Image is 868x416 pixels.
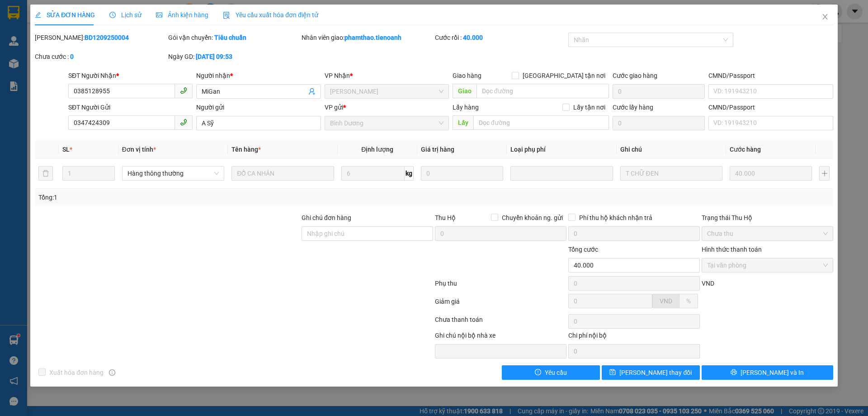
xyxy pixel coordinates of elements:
[38,166,53,181] button: delete
[702,280,714,287] span: VND
[660,297,672,305] span: VND
[325,72,350,79] span: VP Nhận
[127,167,219,180] span: Hàng thông thường
[707,258,828,272] span: Tại văn phòng
[344,34,401,41] b: phamthao.tienoanh
[35,11,95,19] span: SỬA ĐƠN HÀNG
[223,12,230,19] img: icon
[421,166,503,181] input: 0
[156,12,162,18] span: picture
[156,11,208,19] span: Ảnh kiện hàng
[109,11,142,19] span: Lịch sử
[473,115,609,130] input: Dọc đường
[330,85,443,98] span: Cư Kuin
[168,52,300,62] div: Ngày GD:
[35,12,41,18] span: edit
[231,166,334,181] input: VD: Bàn, Ghế
[702,213,833,223] div: Trạng thái Thu Hộ
[302,214,351,221] label: Ghi chú đơn hàng
[325,102,449,112] div: VP gửi
[62,146,70,153] span: SL
[613,104,653,111] label: Cước lấy hàng
[302,226,433,241] input: Ghi chú đơn hàng
[231,146,261,153] span: Tên hàng
[196,71,321,81] div: Người nhận
[545,368,567,378] span: Yêu cầu
[707,227,828,240] span: Chưa thu
[620,166,722,181] input: Ghi Chú
[731,369,737,376] span: printer
[741,368,804,378] span: [PERSON_NAME] và In
[576,213,656,223] span: Phí thu hộ khách nhận trả
[812,5,838,30] button: Close
[702,246,762,253] label: Hình thức thanh toán
[180,119,187,126] span: phone
[46,368,107,378] span: Xuất hóa đơn hàng
[330,116,443,130] span: Bình Dương
[453,72,481,79] span: Giao hàng
[109,369,115,376] span: info-circle
[507,141,616,158] th: Loại phụ phí
[435,33,566,43] div: Cước rồi :
[453,104,479,111] span: Lấy hàng
[68,71,193,81] div: SĐT Người Nhận
[535,369,541,376] span: exclamation-circle
[214,34,246,41] b: Tiêu chuẩn
[730,166,812,181] input: 0
[502,365,600,380] button: exclamation-circleYêu cầu
[613,72,657,79] label: Cước giao hàng
[434,296,567,312] div: Giảm giá
[68,102,193,112] div: SĐT Người Gửi
[302,33,433,43] div: Nhân viên giao:
[421,146,454,153] span: Giá trị hàng
[619,368,692,378] span: [PERSON_NAME] thay đổi
[434,278,567,294] div: Phụ thu
[819,166,829,181] button: plus
[568,330,700,344] div: Chi phí nội bộ
[85,34,129,41] b: BD1209250004
[730,146,761,153] span: Cước hàng
[361,146,393,153] span: Định lượng
[702,365,833,380] button: printer[PERSON_NAME] và In
[602,365,700,380] button: save[PERSON_NAME] thay đổi
[609,369,616,376] span: save
[570,102,609,112] span: Lấy tận nơi
[35,33,166,43] div: [PERSON_NAME]:
[708,71,833,81] div: CMND/Passport
[38,192,335,202] div: Tổng: 1
[435,330,566,344] div: Ghi chú nội bộ nhà xe
[308,88,316,95] span: user-add
[70,53,74,60] b: 0
[434,315,567,330] div: Chưa thanh toán
[196,102,321,112] div: Người gửi
[613,84,705,99] input: Cước giao hàng
[180,87,187,94] span: phone
[168,33,300,43] div: Gói vận chuyển:
[453,84,476,98] span: Giao
[35,52,166,62] div: Chưa cước :
[476,84,609,98] input: Dọc đường
[613,116,705,130] input: Cước lấy hàng
[519,71,609,81] span: [GEOGRAPHIC_DATA] tận nơi
[453,115,473,130] span: Lấy
[708,102,833,112] div: CMND/Passport
[821,13,829,20] span: close
[463,34,483,41] b: 40.000
[498,213,566,223] span: Chuyển khoản ng. gửi
[686,297,691,305] span: %
[568,246,598,253] span: Tổng cước
[223,11,318,19] span: Yêu cầu xuất hóa đơn điện tử
[196,53,232,60] b: [DATE] 09:53
[405,166,414,181] span: kg
[122,146,156,153] span: Đơn vị tính
[617,141,726,158] th: Ghi chú
[435,214,456,221] span: Thu Hộ
[109,12,116,18] span: clock-circle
